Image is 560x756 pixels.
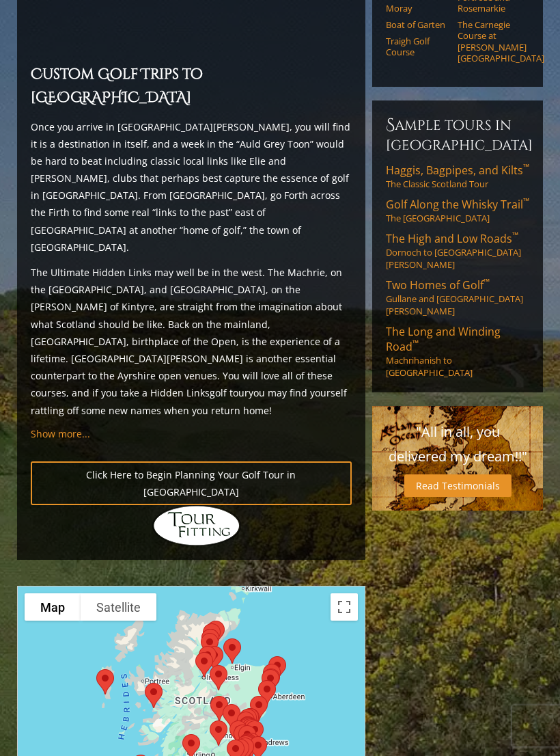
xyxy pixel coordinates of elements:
h2: Custom Golf Trips to [GEOGRAPHIC_DATA] [31,64,352,109]
sup: ™ [484,276,490,288]
span: Haggis, Bagpipes, and Kilts [386,163,529,178]
span: Two Homes of Golf [386,278,490,293]
p: Once you arrive in [GEOGRAPHIC_DATA][PERSON_NAME], you will find it is a destination in itself, a... [31,118,352,256]
a: The High and Low Roads™Dornoch to [GEOGRAPHIC_DATA][PERSON_NAME] [386,231,529,271]
a: Moray [386,3,449,14]
sup: ™ [523,195,529,207]
a: The Long and Winding Road™Machrihanish to [GEOGRAPHIC_DATA] [386,324,529,379]
a: Boat of Garten [386,19,449,30]
sup: ™ [512,230,518,241]
sup: ™ [523,161,529,173]
a: The Carnegie Course at [PERSON_NAME][GEOGRAPHIC_DATA] [458,19,520,64]
a: Golf Along the Whisky Trail™The [GEOGRAPHIC_DATA] [386,197,529,224]
sup: ™ [412,338,419,349]
a: Show more... [31,427,90,440]
a: Read Testimonials [404,474,512,497]
p: The Ultimate Hidden Links may well be in the west. The Machrie, on the [GEOGRAPHIC_DATA], and [GE... [31,264,352,419]
span: The Long and Winding Road [386,324,501,354]
a: Two Homes of Golf™Gullane and [GEOGRAPHIC_DATA][PERSON_NAME] [386,278,529,317]
a: Traigh Golf Course [386,36,449,58]
a: Click Here to Begin Planning Your Golf Tour in [GEOGRAPHIC_DATA] [31,461,352,505]
p: "All in all, you delivered my dream!!" [386,420,529,469]
img: Hidden Links [152,505,241,546]
a: golf tour [210,386,249,399]
h6: Sample Tours in [GEOGRAPHIC_DATA] [386,114,529,154]
a: Haggis, Bagpipes, and Kilts™The Classic Scotland Tour [386,163,529,190]
span: The High and Low Roads [386,231,518,246]
span: Golf Along the Whisky Trail [386,197,529,212]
